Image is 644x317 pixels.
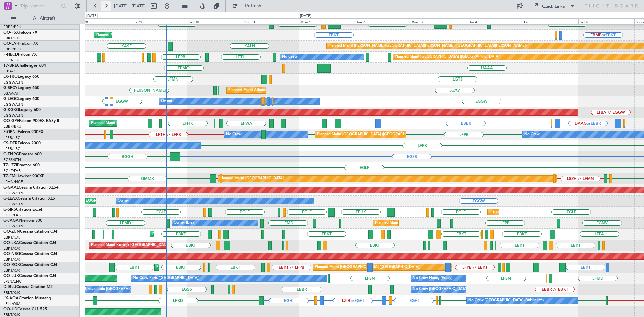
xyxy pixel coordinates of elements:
a: OO-GPEFalcon 900EX EASy II [3,119,59,123]
a: EGGW/LTN [3,80,23,85]
a: LFSN/ENC [3,279,22,284]
div: No Crew [GEOGRAPHIC_DATA] (Dublin Intl) [468,296,544,306]
div: [DATE] [86,13,98,19]
button: Quick Links [529,1,578,11]
span: OO-ROK [3,263,20,267]
a: EBKT/KJK [3,268,20,273]
div: Fri 29 [131,18,187,24]
span: LX-AOA [3,296,19,300]
a: EGGW/LTN [3,224,23,229]
span: G-ENRG [3,152,19,156]
div: Planned Maint [GEOGRAPHIC_DATA] ([GEOGRAPHIC_DATA]) [315,262,420,272]
span: T7-EMI [3,174,16,178]
div: Planned Maint [GEOGRAPHIC_DATA] [220,174,284,184]
a: EGGW/LTN [3,113,23,118]
span: D-IBLU [3,285,16,289]
a: G-LEAXCessna Citation XLS [3,197,55,201]
div: Owner [161,96,172,106]
a: LTBA/ISL [3,69,18,74]
a: LFPB/LBG [3,135,21,140]
div: Thu 28 [75,18,131,24]
span: F-HECD [3,53,18,57]
span: F-GPNJ [3,130,18,134]
div: No Crew Nancy (Essey) [413,273,452,283]
a: EGSS/STN [3,157,21,162]
a: G-JAGAPhenom 300 [3,219,42,223]
a: EBKT/KJK [3,235,20,240]
input: Trip Number [20,1,59,11]
a: OO-JIDCessna CJ1 525 [3,307,47,311]
span: G-SPCY [3,86,18,90]
a: OO-ROKCessna Citation CJ4 [3,263,57,267]
div: No Crew Paris ([GEOGRAPHIC_DATA]) [133,273,199,283]
a: EBBR/BRU [3,24,21,30]
div: Planned Maint Kortrijk-[GEOGRAPHIC_DATA] [96,30,174,40]
span: G-JAGA [3,219,19,223]
span: OO-GPE [3,119,19,123]
div: Sat 6 [578,18,634,24]
div: Planned Maint Kortrijk-[GEOGRAPHIC_DATA] [156,262,234,272]
div: Planned Maint Kortrijk-[GEOGRAPHIC_DATA] [152,229,230,239]
a: EGGW/LTN [3,102,23,107]
div: Thu 4 [467,18,523,24]
span: LX-TRO [3,75,18,79]
div: Planned Maint [GEOGRAPHIC_DATA] ([GEOGRAPHIC_DATA]) [395,52,500,62]
a: LFPB/LBG [3,58,21,63]
a: F-GPNJFalcon 900EX [3,130,43,134]
a: LGAV/ATH [3,91,21,96]
div: Sun 31 [243,18,299,24]
div: Wed 3 [411,18,467,24]
a: EBKT/KJK [3,257,20,262]
div: Planned Maint Athens ([PERSON_NAME] Intl) [228,85,306,95]
a: G-LEGCLegacy 600 [3,97,39,101]
a: OO-LUXCessna Citation CJ4 [3,274,56,278]
a: CS-DTRFalcon 2000 [3,141,41,145]
a: OO-LXACessna Citation CJ4 [3,241,56,245]
a: LX-TROLegacy 650 [3,75,39,79]
a: EBKT/KJK [3,246,20,251]
a: EBBR/BRU [3,124,21,129]
div: Quick Links [542,3,565,10]
a: G-GAALCessna Citation XLS+ [3,186,59,190]
span: G-LEAX [3,197,18,201]
div: Planned Maint [PERSON_NAME]-[GEOGRAPHIC_DATA][PERSON_NAME] ([GEOGRAPHIC_DATA][PERSON_NAME]) [328,41,527,51]
span: OO-ZUN [3,230,20,234]
div: Sat 30 [187,18,243,24]
a: OO-FSXFalcon 7X [3,31,37,35]
span: OO-FSX [3,31,19,35]
span: T7-BRE [3,64,17,68]
a: OO-NSGCessna Citation CJ4 [3,252,57,256]
div: [DATE] [300,13,311,19]
a: OO-ZUNCessna Citation CJ4 [3,230,57,234]
a: EGGW/LTN [3,191,23,196]
a: T7-BREChallenger 604 [3,64,46,68]
a: EBKT/KJK [3,36,20,41]
span: G-SIRS [3,208,16,212]
div: Planned Maint [GEOGRAPHIC_DATA] ([GEOGRAPHIC_DATA] National) [91,118,212,128]
div: Fri 5 [523,18,579,24]
a: F-HECDFalcon 7X [3,53,37,57]
a: EGLF/FAB [3,213,21,218]
div: Planned Maint [GEOGRAPHIC_DATA] ([GEOGRAPHIC_DATA]) [317,129,423,140]
span: OO-LAH [3,42,19,46]
a: T7-EMIHawker 900XP [3,174,44,178]
span: G-LEGC [3,97,18,101]
span: T7-LZZI [3,163,17,167]
div: A/C Unavailable [GEOGRAPHIC_DATA]-[GEOGRAPHIC_DATA] [77,284,184,295]
div: No Crew [GEOGRAPHIC_DATA] ([GEOGRAPHIC_DATA] National) [413,284,525,295]
div: No Crew [524,129,540,140]
a: T7-LZZIPraetor 600 [3,163,40,167]
a: LELL/QSA [3,301,21,306]
span: OO-JID [3,307,17,311]
div: Tue 2 [355,18,411,24]
a: EBBR/BRU [3,47,21,52]
div: Planned Maint [GEOGRAPHIC_DATA] ([GEOGRAPHIC_DATA]) [489,207,595,217]
div: No Crew [226,129,241,140]
div: Planned Maint [GEOGRAPHIC_DATA] ([GEOGRAPHIC_DATA]) [375,218,481,228]
button: All Aircraft [7,13,73,24]
a: EGGW/LTN [3,202,23,207]
span: OO-LXA [3,241,19,245]
div: Mon 1 [299,18,355,24]
a: LFPB/LBG [3,146,21,151]
div: Owner Ibiza [174,218,194,228]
